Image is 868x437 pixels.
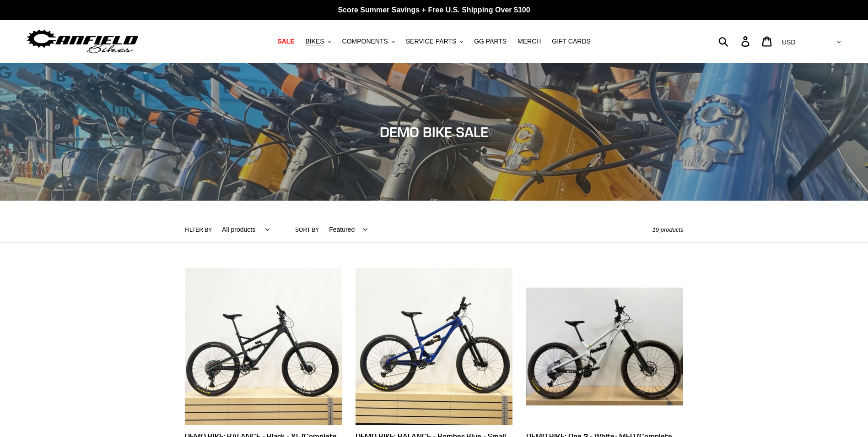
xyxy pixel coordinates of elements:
[273,35,299,48] a: SALE
[185,226,212,234] label: Filter by
[277,38,294,45] span: SALE
[401,35,468,48] button: SERVICE PARTS
[474,38,507,45] span: GG PARTS
[295,226,319,234] label: Sort by
[342,38,388,45] span: COMPONENTS
[513,35,545,48] a: MERCH
[469,35,511,48] a: GG PARTS
[338,35,399,48] button: COMPONENTS
[406,38,456,45] span: SERVICE PARTS
[723,31,747,51] input: Search
[305,38,324,45] span: BIKES
[547,35,595,48] a: GIFT CARDS
[380,124,488,140] span: DEMO BIKE SALE
[552,38,591,45] span: GIFT CARDS
[652,226,684,233] span: 19 products
[518,38,541,45] span: MERCH
[301,35,335,48] button: BIKES
[25,27,140,56] img: Canfield Bikes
